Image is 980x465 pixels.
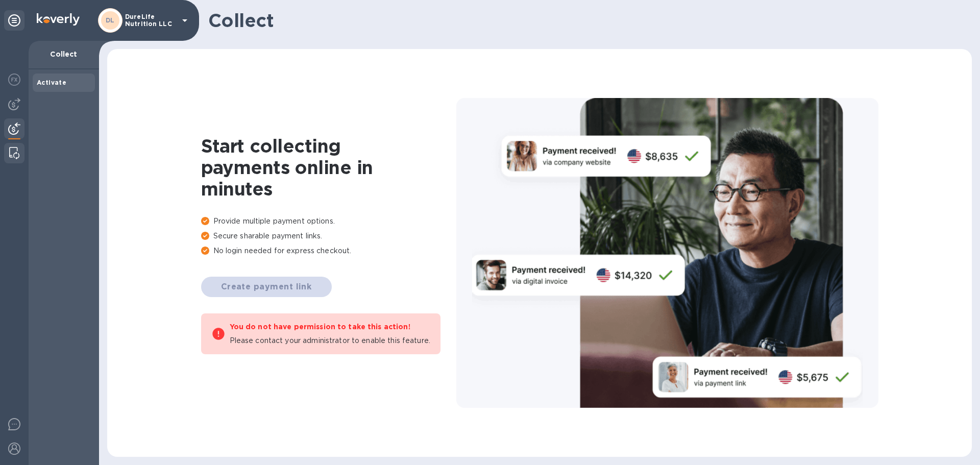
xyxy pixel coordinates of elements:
p: Collect [37,49,91,59]
p: Please contact your administrator to enable this feature. [230,335,431,346]
b: Activate [37,79,66,86]
h1: Collect [208,10,964,31]
img: Foreign exchange [8,74,20,86]
h1: Start collecting payments online in minutes [201,135,456,200]
b: You do not have permission to take this action! [230,323,410,331]
p: Secure sharable payment links. [201,231,456,241]
div: Unpin categories [4,10,24,31]
p: DureLife Nutrition LLC [125,13,176,28]
b: DL [106,16,115,24]
img: Logo [37,13,80,26]
p: No login needed for express checkout. [201,246,456,256]
p: Provide multiple payment options. [201,216,456,227]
